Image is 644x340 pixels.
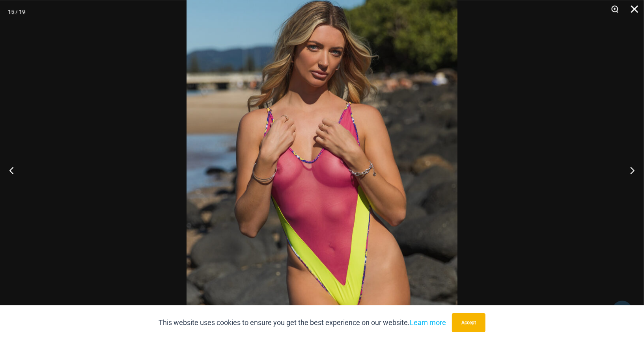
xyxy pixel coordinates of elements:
[614,150,644,190] button: Next
[452,313,485,332] button: Accept
[159,317,446,329] p: This website uses cookies to ensure you get the best experience on our website.
[410,318,446,327] a: Learn more
[8,6,25,18] div: 15 / 19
